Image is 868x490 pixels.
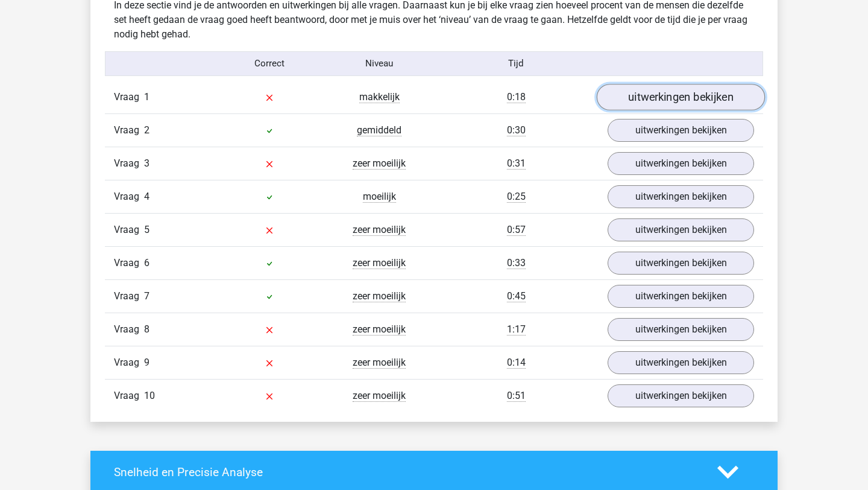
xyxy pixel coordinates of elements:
h4: Snelheid en Precisie Analyse [114,465,699,479]
a: uitwerkingen bekijken [608,185,754,208]
span: moeilijk [363,191,396,203]
span: Vraag [114,90,144,104]
span: gemiddeld [357,124,401,136]
span: 0:31 [507,157,526,170]
span: 0:18 [507,91,526,103]
span: 0:14 [507,357,526,369]
div: Correct [215,57,325,71]
span: zeer moeilijk [353,390,406,402]
a: uitwerkingen bekijken [608,318,754,341]
span: zeer moeilijk [353,290,406,302]
div: Niveau [324,57,434,71]
a: uitwerkingen bekijken [608,351,754,374]
a: uitwerkingen bekijken [608,252,754,275]
span: Vraag [114,355,144,370]
span: 1 [144,91,149,103]
span: Vraag [114,156,144,171]
span: 0:57 [507,224,526,236]
span: zeer moeilijk [353,224,406,236]
span: 10 [144,390,155,401]
span: Vraag [114,189,144,204]
a: uitwerkingen bekijken [608,285,754,308]
span: Vraag [114,123,144,138]
span: zeer moeilijk [353,323,406,336]
div: Tijd [434,57,599,71]
a: uitwerkingen bekijken [597,84,765,110]
span: 5 [144,224,149,235]
span: 6 [144,257,149,269]
span: zeer moeilijk [353,257,406,269]
span: zeer moeilijk [353,357,406,369]
span: Vraag [114,389,144,403]
span: Vraag [114,256,144,270]
a: uitwerkingen bekijken [608,218,754,241]
span: 3 [144,157,149,169]
span: 9 [144,357,149,368]
span: 7 [144,290,149,302]
a: uitwerkingen bekijken [608,384,754,407]
span: 0:25 [507,191,526,203]
span: 2 [144,124,149,136]
span: zeer moeilijk [353,157,406,170]
a: uitwerkingen bekijken [608,119,754,142]
span: Vraag [114,322,144,337]
a: uitwerkingen bekijken [608,152,754,175]
span: Vraag [114,289,144,304]
span: 1:17 [507,323,526,336]
span: 0:30 [507,124,526,136]
span: makkelijk [359,91,400,103]
span: 4 [144,191,149,202]
span: 0:45 [507,290,526,302]
span: 8 [144,323,149,335]
span: 0:51 [507,390,526,402]
span: Vraag [114,223,144,237]
span: 0:33 [507,257,526,269]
